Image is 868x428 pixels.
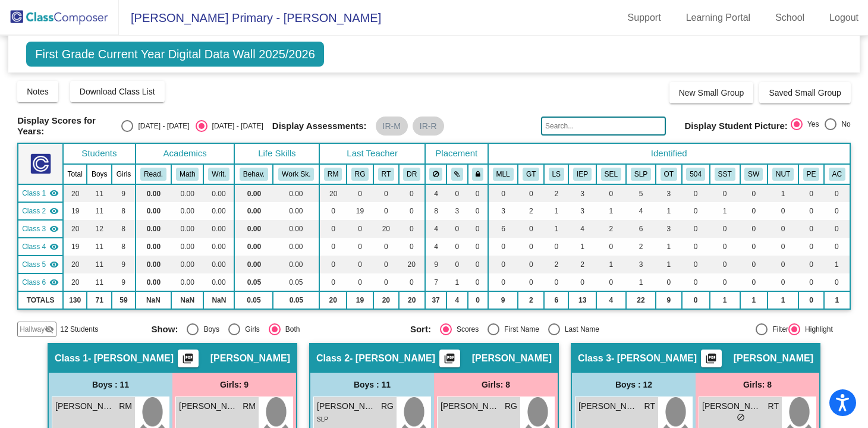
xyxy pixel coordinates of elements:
mat-radio-group: Select an option [410,323,660,335]
mat-icon: visibility [49,224,59,234]
td: 8 [425,202,446,220]
td: 20 [399,256,425,273]
td: 0.00 [234,184,273,202]
td: 0.00 [171,273,203,291]
span: First Grade Current Year Digital Data Wall 2025/2026 [26,42,324,67]
td: 0 [740,256,768,273]
button: Read. [140,168,166,181]
td: 8 [112,238,136,256]
td: 0.00 [203,273,234,291]
td: 20 [63,256,87,273]
td: 4 [596,291,626,309]
td: 9 [112,273,136,291]
span: Class 1 [22,188,46,199]
th: Keep away students [425,164,446,184]
td: 0 [710,238,740,256]
td: 1 [596,256,626,273]
td: 0.00 [203,202,234,220]
button: Writ. [208,168,229,181]
button: GT [523,168,539,181]
td: 0.00 [273,184,319,202]
td: 0 [399,220,425,238]
td: 0.05 [234,273,273,291]
td: 0 [740,184,768,202]
mat-radio-group: Select an option [151,323,401,335]
td: 20 [373,220,399,238]
td: 4 [425,184,446,202]
th: Keep with teacher [468,164,488,184]
th: Girls [112,164,136,184]
td: 0.00 [171,184,203,202]
td: 0.00 [203,184,234,202]
td: 0.00 [203,256,234,273]
td: 0 [373,256,399,273]
td: 6 [544,291,568,309]
td: 0 [488,238,518,256]
td: 2 [518,202,544,220]
a: Logout [820,8,868,27]
td: 0 [373,202,399,220]
mat-icon: picture_as_pdf [704,353,718,369]
td: NaN [203,291,234,309]
td: 9 [112,256,136,273]
mat-icon: picture_as_pdf [181,353,195,369]
button: OT [661,168,677,181]
td: 9 [425,256,446,273]
th: Nut Allergy [768,164,798,184]
td: 0 [468,220,488,238]
td: 12 [87,220,112,238]
td: 0 [399,202,425,220]
td: 3 [626,256,656,273]
td: 3 [568,184,596,202]
td: 0 [544,273,568,291]
td: 0 [319,256,347,273]
td: 0 [682,184,710,202]
td: 0 [347,256,373,273]
td: 0.00 [203,238,234,256]
button: RM [324,168,342,181]
td: 0.05 [273,273,319,291]
span: Display Scores for Years: [17,115,112,137]
span: Saved Small Group [769,88,841,97]
td: 2 [626,238,656,256]
td: 0 [319,220,347,238]
td: 0.00 [273,256,319,273]
td: 1 [768,291,798,309]
a: School [766,8,814,27]
td: 0.00 [171,238,203,256]
td: 0 [824,238,850,256]
button: SST [715,168,735,181]
td: 0 [596,238,626,256]
td: 3 [488,202,518,220]
td: 0.00 [234,256,273,273]
td: 2 [518,291,544,309]
td: 0 [710,220,740,238]
td: 71 [87,291,112,309]
td: 1 [768,184,798,202]
th: 504 Plan [682,164,710,184]
mat-icon: visibility [49,242,59,251]
td: 0 [768,273,798,291]
th: Parental Engagement [798,164,824,184]
th: SST Referral [710,164,740,184]
a: Learning Portal [677,8,760,27]
th: Last Teacher [319,143,425,164]
th: Rayna Gibson [347,164,373,184]
td: 0 [568,273,596,291]
span: Notes [27,87,49,96]
td: 0 [798,256,824,273]
th: Multi Language Learner [488,164,518,184]
button: RG [351,168,369,181]
td: Rayna Gibson - Rayna Gibson [18,202,63,220]
div: No [836,119,850,130]
mat-icon: visibility [49,278,59,287]
td: 0.00 [234,202,273,220]
td: NaN [136,291,171,309]
td: 20 [63,273,87,291]
span: Download Class List [80,87,155,96]
td: TOTALS [18,291,63,309]
td: 0 [347,238,373,256]
td: 20 [319,291,347,309]
td: 0 [740,202,768,220]
td: 0 [468,238,488,256]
